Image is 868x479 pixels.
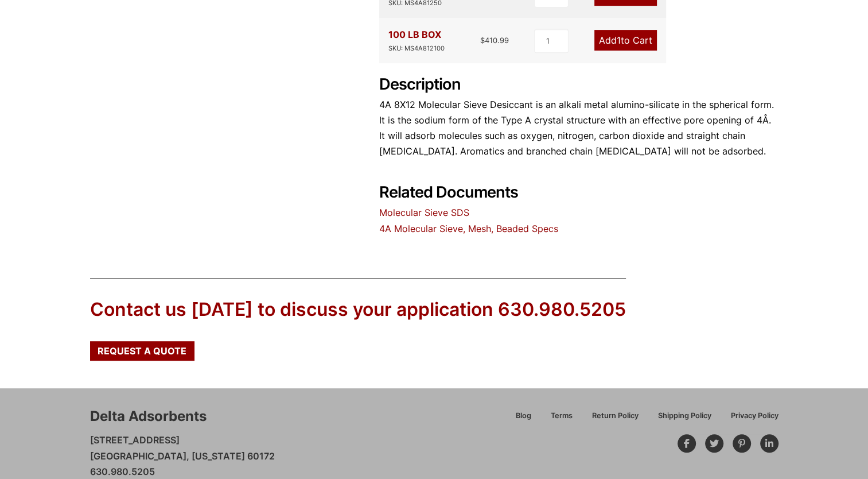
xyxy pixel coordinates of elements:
[506,410,541,430] a: Blog
[658,412,711,420] span: Shipping Policy
[379,223,558,234] a: 4A Molecular Sieve, Mesh, Beaded Specs
[731,412,779,420] span: Privacy Policy
[592,412,639,420] span: Return Policy
[480,36,509,45] bdi: 410.99
[379,75,779,94] h2: Description
[721,410,779,430] a: Privacy Policy
[480,36,485,45] span: $
[594,30,657,51] a: Add1to Cart
[388,43,445,54] div: SKU: MS4A812100
[379,207,469,218] a: Molecular Sieve SDS
[516,412,531,420] span: Blog
[388,27,445,53] div: 100 LB BOX
[551,412,573,420] span: Terms
[90,407,207,426] div: Delta Adsorbents
[90,297,626,323] div: Contact us [DATE] to discuss your application 630.980.5205
[617,34,621,46] span: 1
[582,410,648,430] a: Return Policy
[98,346,186,356] span: Request a Quote
[648,410,721,430] a: Shipping Policy
[541,410,582,430] a: Terms
[90,341,194,361] a: Request a Quote
[379,97,779,160] p: 4A 8X12 Molecular Sieve Desiccant is an alkali metal alumino-silicate in the spherical form. It i...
